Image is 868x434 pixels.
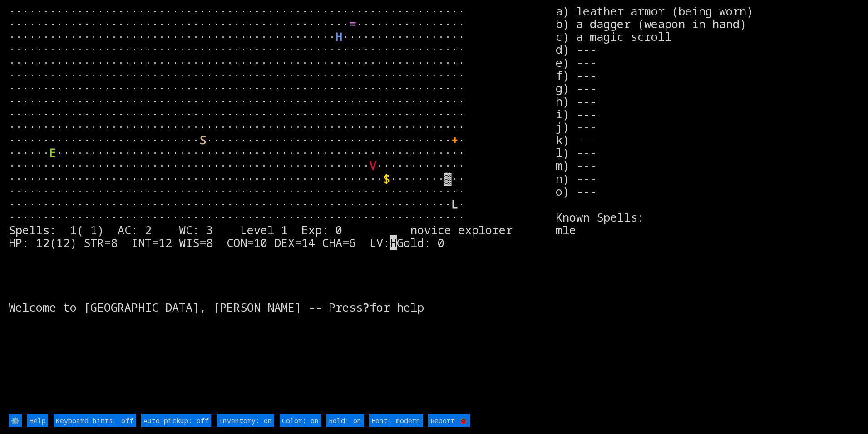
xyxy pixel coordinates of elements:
[335,29,342,44] font: H
[54,414,136,427] input: Keyboard hints: off
[428,414,470,427] input: Report 🐞
[451,196,458,212] font: L
[349,16,356,31] font: =
[9,414,22,427] input: ⚙️
[27,414,48,427] input: Help
[141,414,211,427] input: Auto-pickup: off
[369,414,423,427] input: Font: modern
[556,5,859,413] stats: a) leather armor (being worn) b) a dagger (weapon in hand) c) a magic scroll d) --- e) --- f) ---...
[370,157,376,173] font: V
[390,235,397,250] mark: H
[49,145,56,160] font: E
[217,414,274,427] input: Inventory: on
[363,299,370,315] b: ?
[383,171,390,186] font: $
[326,414,364,427] input: Bold: on
[280,414,321,427] input: Color: on
[451,132,458,147] font: +
[199,132,206,147] font: S
[9,5,556,413] larn: ··································································· ·····························...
